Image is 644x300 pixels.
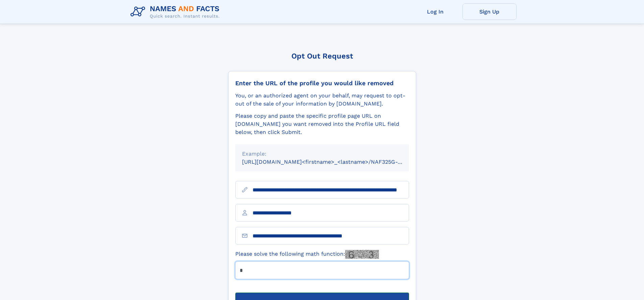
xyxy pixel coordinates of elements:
a: Sign Up [462,3,517,20]
img: Logo Names and Facts [128,3,225,21]
a: Log In [408,3,462,20]
small: [URL][DOMAIN_NAME]<firstname>_<lastname>/NAF325G-xxxxxxxx [242,159,422,165]
label: Please solve the following math function: [235,250,379,259]
div: You, or an authorized agent on your behalf, may request to opt-out of the sale of your informatio... [235,92,409,108]
div: Please copy and paste the specific profile page URL on [DOMAIN_NAME] you want removed into the Pr... [235,112,409,136]
div: Enter the URL of the profile you would like removed [235,79,409,87]
div: Opt Out Request [228,52,416,60]
div: Example: [242,150,402,158]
